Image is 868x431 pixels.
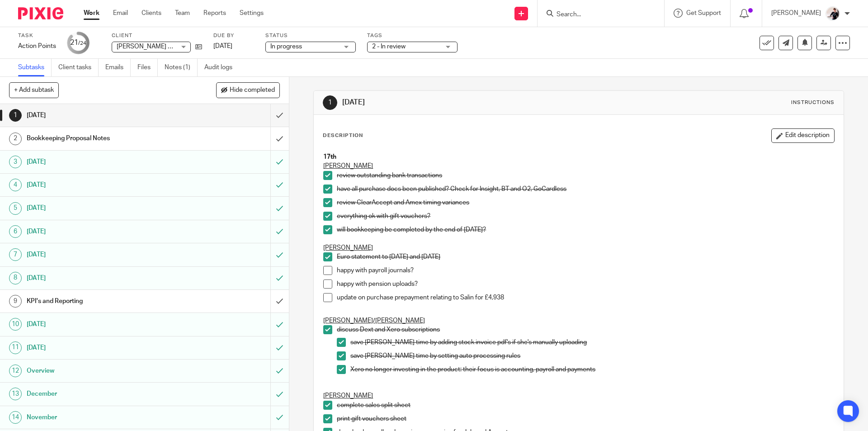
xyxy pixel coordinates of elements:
div: 14 [9,411,22,424]
h1: [DATE] [27,155,183,169]
span: In progress [270,43,302,50]
h1: [DATE] [27,225,183,238]
h1: Overview [27,364,183,378]
h1: [DATE] [27,248,183,261]
div: 13 [9,388,22,400]
div: 5 [9,202,22,215]
a: Settings [240,9,264,18]
a: Team [175,9,190,18]
strong: 17th [323,154,336,160]
img: Pixie [18,7,63,19]
div: 1 [9,109,22,122]
a: Emails [105,59,131,76]
u: [PERSON_NAME] [323,393,373,399]
p: happy with payroll journals? [337,266,834,275]
div: 9 [9,295,22,308]
div: Instructions [791,99,835,106]
div: 2 [9,133,22,145]
h1: [DATE] [27,109,183,122]
p: save [PERSON_NAME] time by setting auto processing rules [350,351,834,360]
h1: Bookkeeping Proposal Notes [27,132,183,145]
label: Client [112,32,202,39]
img: AV307615.jpg [826,6,840,21]
div: 6 [9,225,22,238]
p: print gift vouchers sheet [337,414,834,423]
span: Hide completed [230,87,275,94]
a: Notes (1) [165,59,198,76]
input: Search [556,11,637,19]
div: 12 [9,365,22,377]
h1: [DATE] [27,341,183,355]
label: Tags [367,32,458,39]
label: Task [18,32,56,39]
h1: [DATE] [27,317,183,331]
h1: KPI's and Reporting [27,294,183,308]
p: discuss Dext and Xero subscriptions [337,325,834,334]
p: have all purchase docs been published? Check for Insight, BT and O2, GoCardless [337,185,834,194]
a: Client tasks [58,59,99,76]
p: save [PERSON_NAME] time by adding stock invoice pdf's if she's manually uploading [350,338,834,347]
u: [PERSON_NAME] [323,245,373,251]
button: Hide completed [216,82,280,98]
h1: November [27,411,183,424]
label: Status [265,32,356,39]
label: Due by [213,32,254,39]
h1: [DATE] [27,178,183,192]
button: + Add subtask [9,82,59,98]
p: Description [323,132,363,139]
div: 4 [9,179,22,191]
p: review outstanding bank transactions [337,171,834,180]
span: Get Support [686,10,721,16]
p: [PERSON_NAME] [771,9,821,18]
span: 2 - In review [372,43,406,50]
a: Work [84,9,99,18]
p: Xero no longer investing in the product: their focus is accounting, payroll and payments [350,365,834,374]
p: happy with pension uploads? [337,279,834,289]
p: update on purchase prepayment relating to Salin for £4,938 [337,293,834,302]
div: 10 [9,318,22,331]
a: Clients [142,9,161,18]
h1: [DATE] [27,201,183,215]
a: Reports [203,9,226,18]
div: 7 [9,248,22,261]
div: 11 [9,341,22,354]
div: 3 [9,156,22,168]
u: [PERSON_NAME]/[PERSON_NAME] [323,317,425,324]
div: Action Points [18,42,56,51]
a: Email [113,9,128,18]
p: complete sales split sheet [337,401,834,410]
div: 8 [9,272,22,284]
span: [PERSON_NAME] Wines Limited [117,43,208,50]
a: Files [137,59,158,76]
span: [DATE] [213,43,232,49]
p: review ClearAccept and Amex timing variances [337,198,834,207]
h1: [DATE] [27,271,183,285]
div: 21 [70,38,86,48]
h1: [DATE] [342,98,598,107]
u: [PERSON_NAME] [323,163,373,169]
a: Subtasks [18,59,52,76]
p: everything ok with gift vouchers? [337,212,834,221]
button: Edit description [771,128,835,143]
a: Audit logs [204,59,239,76]
p: Euro statement to [DATE] and [DATE] [337,252,834,261]
p: will bookkeeping be completed by the end of [DATE]? [337,225,834,234]
small: /24 [78,41,86,46]
div: 1 [323,95,337,110]
h1: December [27,387,183,401]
